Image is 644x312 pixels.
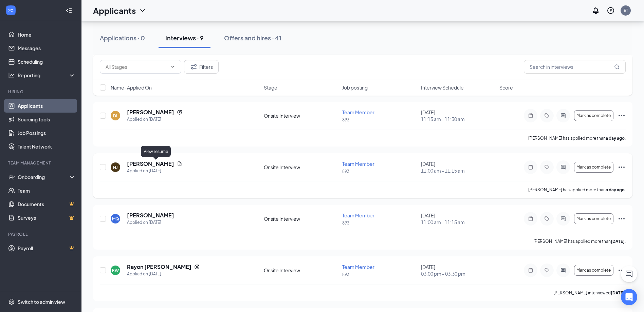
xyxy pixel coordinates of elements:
svg: Note [527,164,535,170]
div: ET [624,7,628,13]
svg: UserCheck [8,174,15,180]
svg: ChevronDown [139,6,147,15]
div: Applied on [DATE] [127,116,182,123]
input: Search in interviews [524,60,626,74]
a: Talent Network [18,140,76,153]
svg: ChatActive [625,270,633,278]
input: All Stages [106,63,167,71]
span: Team Member [342,212,374,218]
button: Mark as complete [574,162,613,173]
div: Open Intercom Messenger [621,289,637,305]
svg: Filter [190,63,198,71]
h5: [PERSON_NAME] [127,160,174,168]
span: Name · Applied On [111,84,152,91]
span: 11:15 am - 11:30 am [421,116,495,122]
div: MQ [112,216,119,222]
div: DL [113,113,118,119]
div: Applied on [DATE] [127,219,174,226]
a: Home [18,28,76,41]
b: a day ago [606,136,625,141]
svg: Collapse [66,7,72,14]
button: ChatActive [621,266,637,282]
svg: Analysis [8,72,15,79]
span: Score [499,84,513,91]
div: Onsite Interview [264,112,338,119]
button: Mark as complete [574,265,613,276]
p: 893 [342,169,417,174]
h5: Rayon [PERSON_NAME] [127,263,191,271]
p: 893 [342,117,417,123]
span: Mark as complete [576,268,611,273]
span: Team Member [342,109,374,115]
p: [PERSON_NAME] interviewed . [553,290,626,296]
svg: Tag [543,164,551,170]
span: Team Member [342,264,374,270]
div: [DATE] [421,109,495,122]
div: Interviews · 9 [165,34,204,42]
b: a day ago [606,187,625,192]
div: Applications · 0 [100,34,145,42]
svg: Note [527,268,535,273]
button: Mark as complete [574,110,613,121]
svg: ActiveChat [559,113,567,118]
a: Job Postings [18,126,76,140]
span: 11:00 am - 11:15 am [421,219,495,226]
span: Stage [264,84,277,91]
span: Interview Schedule [421,84,464,91]
svg: QuestionInfo [607,6,615,15]
button: Mark as complete [574,213,613,224]
svg: Ellipses [618,215,626,223]
span: Mark as complete [576,165,611,170]
p: 893 [342,272,417,277]
h5: [PERSON_NAME] [127,212,174,219]
p: [PERSON_NAME] has applied more than . [533,238,626,244]
div: Onboarding [18,174,70,180]
svg: ActiveChat [559,164,567,170]
button: Filter Filters [184,60,219,74]
div: Offers and hires · 41 [224,34,281,42]
b: [DATE] [611,239,625,244]
h5: [PERSON_NAME] [127,109,174,116]
a: SurveysCrown [18,211,76,225]
span: Mark as complete [576,113,611,118]
svg: Tag [543,216,551,221]
svg: Note [527,216,535,221]
div: [DATE] [421,160,495,174]
div: [DATE] [421,264,495,277]
h1: Applicants [93,5,136,16]
svg: Settings [8,298,15,305]
b: [DATE] [611,290,625,295]
svg: ChevronDown [170,64,176,70]
svg: MagnifyingGlass [614,64,620,70]
div: Team Management [8,160,74,166]
a: Team [18,184,76,197]
div: Applied on [DATE] [127,271,200,277]
p: [PERSON_NAME] has applied more than . [528,187,626,193]
div: Hiring [8,89,74,95]
div: Onsite Interview [264,164,338,171]
svg: Reapply [177,110,182,115]
a: Scheduling [18,55,76,69]
svg: Document [177,161,182,167]
div: Onsite Interview [264,267,338,274]
a: Messages [18,41,76,55]
svg: ActiveChat [559,268,567,273]
span: 11:00 am - 11:15 am [421,167,495,174]
div: Reporting [18,72,76,79]
a: Applicants [18,99,76,113]
div: Applied on [DATE] [127,168,182,174]
span: Mark as complete [576,216,611,221]
svg: WorkstreamLogo [7,7,14,14]
div: [DATE] [421,212,495,226]
div: View resume [141,146,171,157]
a: PayrollCrown [18,241,76,255]
svg: Note [527,113,535,118]
svg: Tag [543,113,551,118]
a: DocumentsCrown [18,197,76,211]
div: Switch to admin view [18,298,65,305]
span: 03:00 pm - 03:30 pm [421,270,495,277]
svg: Reapply [194,264,200,270]
div: Onsite Interview [264,215,338,222]
div: HJ [113,164,118,170]
svg: ActiveChat [559,216,567,221]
